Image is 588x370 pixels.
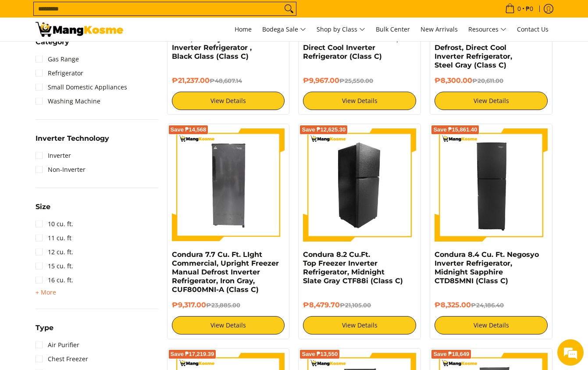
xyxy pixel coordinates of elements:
[171,127,207,132] span: Save ₱14,568
[132,18,553,41] nav: Main Menu
[172,128,285,242] img: Condura 7.7 Cu. Ft. LIght Commercial, Upright Freezer Manual Defrost Inverter Refrigerator, Iron ...
[303,316,416,334] a: View Details
[524,6,535,12] span: ₱0
[517,25,549,33] span: Contact Us
[303,128,416,242] img: Condura 8.2 Cu.Ft. Top Freezer Inverter Refrigerator, Midnight Slate Gray CTF88i (Class C) - 0
[513,18,553,41] a: Contact Us
[303,92,416,110] a: View Details
[435,250,539,285] a: Condura 8.4 Cu. Ft. Negosyo Inverter Refrigerator, Midnight Sapphire CTD85MNI (Class C)
[371,18,414,41] a: Bulk Center
[435,316,548,334] a: View Details
[172,76,285,85] h6: ₱21,237.00
[36,94,100,108] a: Washing Machine
[171,352,214,357] span: Save ₱17,219.39
[312,18,370,41] a: Shop by Class
[435,92,548,110] a: View Details
[36,203,50,217] summary: Open
[340,302,371,309] del: ₱21,105.00
[36,338,79,352] a: Air Purifier
[303,76,416,85] h6: ₱9,967.00
[435,76,548,85] h6: ₱8,300.00
[516,6,522,12] span: 0
[433,127,477,132] span: Save ₱15,861.40
[36,135,109,142] span: Inverter Technology
[376,25,410,33] span: Bulk Center
[36,352,88,366] a: Chest Freezer
[36,273,73,287] a: 16 cu. ft.
[172,92,285,110] a: View Details
[36,39,69,46] span: Category
[36,66,83,80] a: Refrigerator
[36,245,73,259] a: 12 cu. ft.
[36,324,53,338] summary: Open
[36,324,53,331] span: Type
[36,52,79,66] a: Gas Range
[172,301,285,310] h6: ₱9,317.00
[4,239,167,270] textarea: Type your message and hit 'Enter'
[36,231,71,245] a: 11 cu. ft
[210,77,242,84] del: ₱48,607.14
[206,302,240,309] del: ₱23,885.00
[464,18,511,41] a: Resources
[144,4,165,25] div: Minimize live chat window
[317,24,365,35] span: Shop by Class
[36,287,56,298] summary: Open
[472,77,503,84] del: ₱20,611.00
[435,26,526,69] a: Condura 7.7 Cu. Ft. 5.3Gi-E - Standard Semi-Auto Defrost, Direct Cool Inverter Refrigerator, Stee...
[302,127,346,132] span: Save ₱12,625.30
[435,128,548,242] img: Condura 8.4 Cu. Ft. Negosyo Inverter Refrigerator, Midnight Sapphire CTD85MNI (Class C)
[421,25,458,33] span: New Arrivals
[471,302,504,309] del: ₱24,186.40
[303,26,398,60] a: Condura 5.3Gi-E 8.7 Cu.Ft. Two Door Manual Defrost, Direct Cool Inverter Refrigerator (Class C)
[172,26,260,60] a: Condura 21 Cu.Ft. No Frost, Side by Side Auto Inverter Refrigerator , Black Glass (Class C)
[172,250,279,294] a: Condura 7.7 Cu. Ft. LIght Commercial, Upright Freezer Manual Defrost Inverter Refrigerator, Iron ...
[36,135,109,149] summary: Open
[36,39,69,52] summary: Open
[36,80,127,94] a: Small Domestic Appliances
[36,289,56,296] span: + More
[36,203,50,210] span: Size
[262,24,306,35] span: Bodega Sale
[36,163,86,177] a: Non-Inverter
[433,352,469,357] span: Save ₱18,649
[36,149,71,163] a: Inverter
[303,250,403,285] a: Condura 8.2 Cu.Ft. Top Freezer Inverter Refrigerator, Midnight Slate Gray CTF88i (Class C)
[435,301,548,310] h6: ₱8,325.00
[36,22,123,37] img: Class C Home &amp; Business Appliances: Up to 70% Off l Mang Kosme
[258,18,310,41] a: Bodega Sale
[282,2,296,15] button: Search
[230,18,256,41] a: Home
[172,316,285,334] a: View Details
[51,110,121,199] span: We're online!
[339,77,373,84] del: ₱25,550.00
[36,217,73,231] a: 10 cu. ft.
[502,4,536,14] span: •
[46,49,147,60] div: Chat with us now
[416,18,462,41] a: New Arrivals
[235,25,252,33] span: Home
[302,352,338,357] span: Save ₱13,550
[36,259,73,273] a: 15 cu. ft.
[303,301,416,310] h6: ₱8,479.70
[468,24,506,35] span: Resources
